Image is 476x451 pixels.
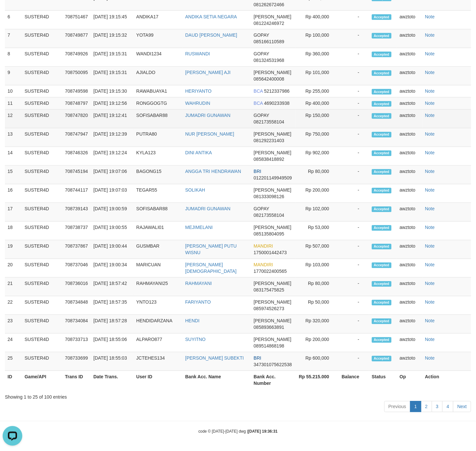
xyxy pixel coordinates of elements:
[62,240,91,259] td: 708737867
[254,21,284,26] span: Copy 081224246972 to clipboard
[425,318,435,324] a: Note
[254,14,291,19] span: [PERSON_NAME]
[185,14,237,19] a: ANDIKA SETIA NEGARA
[185,318,200,324] a: HENDI
[254,132,291,137] span: [PERSON_NAME]
[185,89,211,94] a: HERIYANTO
[22,98,62,110] td: SUSTER4D
[91,352,134,371] td: [DATE] 18:55:03
[62,203,91,222] td: 708739143
[295,110,339,128] td: Rp 150,000
[254,113,269,118] span: GOPAY
[372,207,391,212] span: Accepted
[254,188,291,193] span: [PERSON_NAME]
[425,206,435,212] a: Note
[62,85,91,98] td: 708749598
[339,352,369,371] td: -
[372,281,391,287] span: Accepted
[134,371,182,390] th: User ID
[5,98,22,110] td: 11
[425,101,435,106] a: Note
[134,147,182,166] td: KYLA123
[254,362,292,367] span: Copy 347301075622538 to clipboard
[91,203,134,222] td: [DATE] 19:00:59
[22,29,62,48] td: SUSTER4D
[339,166,369,184] td: -
[254,58,284,63] span: Copy 081324531968 to clipboard
[5,48,22,67] td: 8
[295,259,339,278] td: Rp 103,000
[372,14,391,20] span: Accepted
[91,67,134,85] td: [DATE] 19:15:31
[62,11,91,29] td: 708751467
[91,259,134,278] td: [DATE] 19:00:34
[295,85,339,98] td: Rp 255,000
[254,33,269,38] span: GOPAY
[295,278,339,296] td: Rp 80,000
[397,203,422,222] td: awztoto
[5,67,22,85] td: 9
[248,429,277,434] strong: [DATE] 19:36:31
[425,300,435,305] a: Note
[185,337,205,342] a: SUYITNO
[254,101,263,106] span: BCA
[339,98,369,110] td: -
[91,98,134,110] td: [DATE] 19:12:56
[62,48,91,67] td: 708749926
[254,337,291,342] span: [PERSON_NAME]
[91,110,134,128] td: [DATE] 19:12:41
[185,356,244,361] a: [PERSON_NAME] SUBEKTI
[369,371,397,390] th: Status
[339,278,369,296] td: -
[5,278,22,296] td: 21
[425,244,435,249] a: Note
[372,113,391,119] span: Accepted
[397,128,422,147] td: awztoto
[397,240,422,259] td: awztoto
[339,371,369,390] th: Balance
[22,11,62,29] td: SUSTER4D
[134,203,182,222] td: SOFISABAR88
[254,157,284,162] span: Copy 085838418892 to clipboard
[295,11,339,29] td: Rp 400,000
[185,262,237,274] a: [PERSON_NAME] [DEMOGRAPHIC_DATA]
[254,244,273,249] span: MANDIRI
[425,132,435,137] a: Note
[425,33,435,38] a: Note
[22,352,62,371] td: SUSTER4D
[397,98,422,110] td: awztoto
[372,244,391,250] span: Accepted
[5,128,22,147] td: 13
[22,240,62,259] td: SUSTER4D
[91,85,134,98] td: [DATE] 19:15:30
[185,169,241,174] a: ANGGA TRI HENDRAWAN
[22,296,62,315] td: SUSTER4D
[295,67,339,85] td: Rp 101,000
[372,89,391,95] span: Accepted
[254,2,284,7] span: Copy 081262672466 to clipboard
[199,429,278,434] small: code © [DATE]-[DATE] dwg |
[254,169,261,174] span: BRI
[22,85,62,98] td: SUSTER4D
[372,319,391,324] span: Accepted
[422,371,471,390] th: Action
[91,315,134,334] td: [DATE] 18:57:28
[397,184,422,203] td: awztoto
[397,110,422,128] td: awztoto
[425,356,435,361] a: Note
[91,166,134,184] td: [DATE] 19:07:06
[134,184,182,203] td: TEGAR55
[5,184,22,203] td: 16
[91,371,134,390] th: Date Trans.
[134,259,182,278] td: MARICUAN
[397,278,422,296] td: awztoto
[185,113,230,118] a: JUMADRI GUNAWAN
[62,166,91,184] td: 708745194
[134,222,182,240] td: RAJAWALI01
[339,259,369,278] td: -
[134,85,182,98] td: RAWABUAYA1
[254,300,291,305] span: [PERSON_NAME]
[5,166,22,184] td: 15
[372,356,391,362] span: Accepted
[22,110,62,128] td: SUSTER4D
